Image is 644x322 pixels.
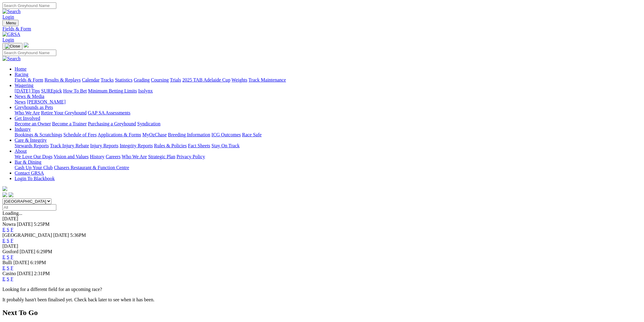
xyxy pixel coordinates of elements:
[7,254,9,260] a: S
[50,143,89,148] a: Track Injury Rebate
[168,132,210,137] a: Breeding Information
[138,88,153,93] a: Isolynx
[2,20,19,26] button: Toggle navigation
[15,159,41,165] a: Bar & Dining
[2,2,56,9] input: Search
[88,110,131,115] a: GAP SA Assessments
[142,132,167,137] a: MyOzChase
[2,238,5,243] a: E
[2,204,56,211] input: Select date
[2,192,7,197] img: facebook.svg
[7,265,9,271] a: S
[2,216,642,222] div: [DATE]
[182,77,230,82] a: 2025 TAB Adelaide Cup
[34,271,50,276] span: 2:31PM
[11,265,13,271] a: F
[44,77,81,82] a: Results & Replays
[2,287,642,292] p: Looking for a different field for an upcoming race?
[2,9,21,14] img: Search
[2,56,21,61] img: Search
[6,21,16,25] span: Menu
[15,127,31,132] a: Industry
[15,138,47,143] a: Care & Integrity
[7,238,9,243] a: S
[15,66,26,72] a: Home
[63,88,87,93] a: How To Bet
[54,165,129,170] a: Chasers Restaurant & Function Centre
[13,260,29,265] span: [DATE]
[15,105,53,110] a: Greyhounds as Pets
[15,132,62,137] a: Bookings & Scratchings
[15,72,28,77] a: Racing
[15,149,27,154] a: About
[41,88,62,93] a: SUREpick
[15,154,52,159] a: We Love Our Dogs
[2,43,23,50] button: Toggle navigation
[134,77,150,82] a: Grading
[15,99,642,105] div: News & Media
[15,116,40,121] a: Get Involved
[54,154,89,159] a: Vision and Values
[151,77,169,82] a: Coursing
[115,77,133,82] a: Statistics
[52,121,87,126] a: Become a Trainer
[88,121,136,126] a: Purchasing a Greyhound
[120,143,153,148] a: Integrity Reports
[2,26,642,32] a: Fields & Form
[2,265,5,271] a: E
[11,238,13,243] a: F
[2,32,20,37] img: GRSA
[15,154,642,159] div: About
[70,233,86,238] span: 5:36PM
[2,249,18,254] span: Gosford
[15,121,51,126] a: Become an Owner
[15,165,642,170] div: Bar & Dining
[7,276,9,282] a: S
[15,121,642,127] div: Get Involved
[2,254,5,260] a: E
[11,227,13,232] a: F
[2,14,14,19] a: Login
[15,110,642,116] div: Greyhounds as Pets
[15,143,642,149] div: Care & Integrity
[2,276,5,282] a: E
[2,222,16,227] span: Nowra
[82,77,100,82] a: Calendar
[53,233,69,238] span: [DATE]
[30,260,46,265] span: 6:19PM
[19,249,35,254] span: [DATE]
[106,154,121,159] a: Careers
[9,192,13,197] img: twitter.svg
[148,154,175,159] a: Strategic Plan
[15,110,40,115] a: Who We Are
[24,43,29,47] img: logo-grsa-white.png
[11,276,13,282] a: F
[15,88,40,93] a: [DATE] Tips
[2,260,12,265] span: Bulli
[249,77,286,82] a: Track Maintenance
[2,309,642,317] h2: Next To Go
[98,132,141,137] a: Applications & Forms
[15,77,43,82] a: Fields & Form
[15,83,33,88] a: Wagering
[170,77,181,82] a: Trials
[17,271,33,276] span: [DATE]
[90,154,104,159] a: History
[34,222,50,227] span: 5:25PM
[17,222,33,227] span: [DATE]
[2,211,22,216] span: Loading...
[15,94,44,99] a: News & Media
[212,143,240,148] a: Stay On Track
[15,77,642,83] div: Racing
[154,143,187,148] a: Rules & Policies
[88,88,137,93] a: Minimum Betting Limits
[232,77,247,82] a: Weights
[2,243,642,249] div: [DATE]
[2,297,155,302] partial: It probably hasn't been finalised yet. Check back later to see when it has been.
[2,227,5,232] a: E
[15,176,55,181] a: Login To Blackbook
[101,77,114,82] a: Tracks
[63,132,96,137] a: Schedule of Fees
[15,99,26,104] a: News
